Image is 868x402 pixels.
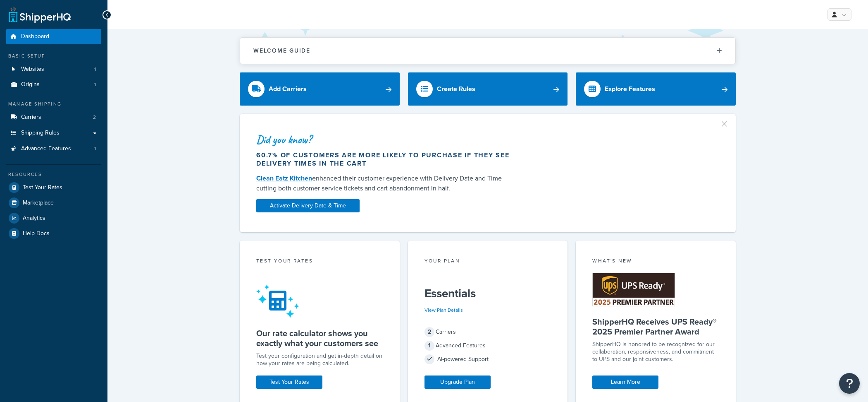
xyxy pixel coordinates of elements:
span: Websites [21,66,44,73]
li: Advanced Features [6,141,101,156]
span: Shipping Rules [21,130,60,137]
a: Carriers2 [6,110,101,125]
div: Did you know? [256,134,517,145]
div: AI-powered Support [424,354,551,365]
a: Shipping Rules [6,125,101,141]
div: 60.7% of customers are more likely to purchase if they see delivery times in the cart [256,151,517,168]
div: Advanced Features [424,340,551,351]
span: Advanced Features [21,145,71,152]
a: View Plan Details [424,306,463,314]
a: Learn More [592,376,658,389]
span: 1 [94,66,96,73]
div: Carriers [424,326,551,338]
span: Marketplace [23,200,54,207]
a: Explore Features [576,72,736,106]
h5: ShipperHQ Receives UPS Ready® 2025 Premier Partner Award [592,317,719,337]
span: Test Your Rates [23,184,62,191]
span: 2 [93,114,96,121]
span: Analytics [23,215,45,222]
a: Dashboard [6,29,101,44]
div: Explore Features [605,83,655,95]
a: Create Rules [408,72,568,106]
div: Add Carriers [269,83,307,95]
a: Marketplace [6,195,101,210]
li: Websites [6,62,101,77]
a: Help Docs [6,226,101,241]
span: 2 [424,327,434,337]
button: Open Resource Center [839,373,860,394]
a: Origins1 [6,77,101,92]
div: Create Rules [437,83,475,95]
a: Clean Eatz Kitchen [256,173,312,183]
a: Test Your Rates [6,180,101,195]
h2: Welcome Guide [253,48,310,54]
span: 1 [94,81,96,88]
div: Manage Shipping [6,101,101,108]
span: Help Docs [23,230,50,237]
div: Your Plan [424,257,551,267]
a: Upgrade Plan [424,376,491,389]
li: Origins [6,77,101,92]
span: Origins [21,81,40,88]
div: enhanced their customer experience with Delivery Date and Time — cutting both customer service ti... [256,173,517,193]
a: Websites1 [6,62,101,77]
div: Basic Setup [6,53,101,60]
li: Carriers [6,110,101,125]
h5: Our rate calculator shows you exactly what your customers see [256,328,383,348]
div: Test your configuration and get in-depth detail on how your rates are being calculated. [256,352,383,367]
a: Test Your Rates [256,376,322,389]
a: Activate Delivery Date & Time [256,199,360,212]
div: Test your rates [256,257,383,267]
span: 1 [424,341,434,351]
a: Add Carriers [240,72,400,106]
a: Advanced Features1 [6,141,101,156]
div: What's New [592,257,719,267]
p: ShipperHQ is honored to be recognized for our collaboration, responsiveness, and commitment to UP... [592,341,719,363]
a: Analytics [6,211,101,226]
span: 1 [94,145,96,152]
span: Carriers [21,114,41,121]
h5: Essentials [424,287,551,300]
button: Welcome Guide [240,38,735,64]
div: Resources [6,171,101,178]
span: Dashboard [21,33,49,40]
